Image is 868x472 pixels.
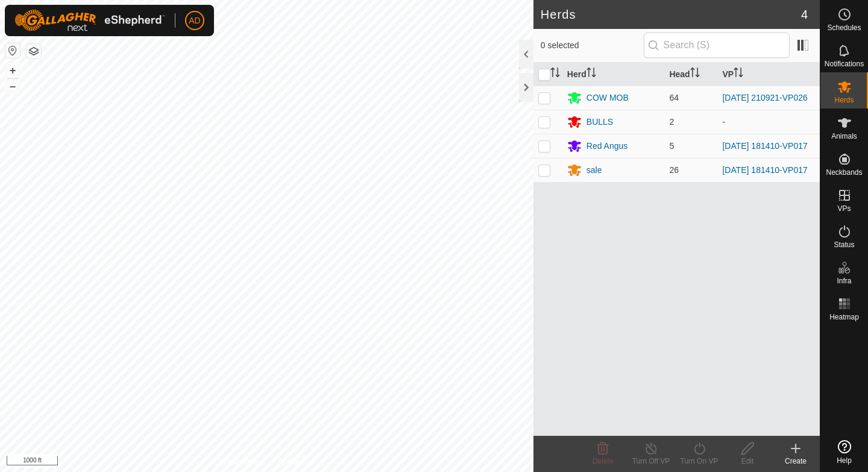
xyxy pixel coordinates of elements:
[550,69,560,79] p-sorticon: Activate to sort
[5,43,20,58] button: Reset Map
[627,456,675,467] div: Turn Off VP
[829,313,859,321] span: Heatmap
[734,69,743,79] p-sorticon: Activate to sort
[825,60,864,68] span: Notifications
[587,116,613,128] div: BULLS
[644,33,790,58] input: Search (S)
[837,205,851,212] span: VPs
[669,117,674,127] span: 2
[541,7,801,22] h2: Herds
[837,277,851,285] span: Infra
[669,141,674,151] span: 5
[669,165,679,175] span: 26
[587,69,596,79] p-sorticon: Activate to sort
[801,5,808,24] span: 4
[219,456,264,467] a: Privacy Policy
[587,140,628,153] div: Red Angus
[834,96,854,104] span: Herds
[820,435,868,469] a: Help
[826,169,862,176] span: Neckbands
[772,456,820,467] div: Create
[5,79,20,93] button: –
[827,24,861,31] span: Schedules
[587,164,602,177] div: sale
[690,69,700,79] p-sorticon: Activate to sort
[587,92,629,104] div: COW MOB
[722,93,807,102] a: [DATE] 210921-VP026
[717,110,820,134] td: -
[717,63,820,86] th: VP
[5,63,20,78] button: +
[837,457,852,464] span: Help
[541,39,644,52] span: 0 selected
[278,456,314,467] a: Contact Us
[27,44,41,58] button: Map Layers
[831,133,857,140] span: Animals
[562,63,665,86] th: Herd
[593,457,614,465] span: Delete
[834,241,854,248] span: Status
[189,14,200,27] span: AD
[675,456,723,467] div: Turn On VP
[723,456,772,467] div: Edit
[722,141,807,151] a: [DATE] 181410-VP017
[669,93,679,102] span: 64
[14,10,165,31] img: Gallagher Logo
[664,63,717,86] th: Head
[722,165,807,175] a: [DATE] 181410-VP017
